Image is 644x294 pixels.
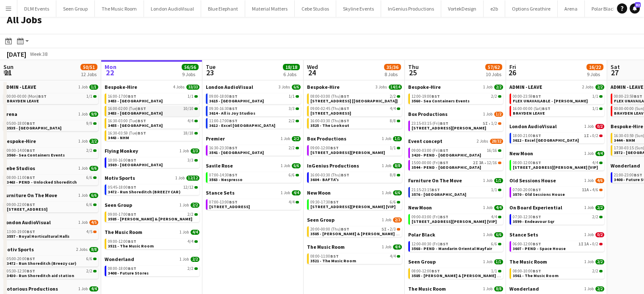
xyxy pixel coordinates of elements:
span: 2/2 [89,139,98,144]
span: Box Productions [408,111,448,117]
div: • [513,188,603,192]
button: London AudioVisual [144,0,201,17]
span: 4/6 [595,178,604,183]
div: • [412,161,501,165]
div: InGenius Productions1 Job8/816:00-03:30 (Thu)BST8/83604 - BAFTA's [307,162,402,190]
span: 3463 - PEND - Unlocked Shoreditch [7,179,77,185]
span: 1/1 [188,94,193,99]
div: Bespoke-Hire1 Job2/212:00-19:00BST2/23560 - Sea Containers Events [408,84,503,111]
span: 3396 - PEND - 9 Clifford St [VIP] [513,165,598,170]
span: BST [533,133,541,138]
a: Bespoke-Hire3 Jobs14/14 [307,84,402,90]
span: 4/4 [595,151,604,156]
span: 3611 - Two Temple Place [310,110,351,116]
div: Arena1 Job9/905:00-18:00BST9/93535 - [GEOGRAPHIC_DATA] [3,111,98,138]
span: BST [533,93,541,99]
div: London AudioVisual1 Job0/218:00-21:00BST1I•0/23612 - Excel [GEOGRAPHIC_DATA] [509,123,604,150]
a: New Moon1 Job4/4 [509,150,604,157]
button: Polar Black [585,0,623,17]
span: BST [533,187,541,192]
div: New Moon1 Job6/609:30-17:30BST6/6[STREET_ADDRESS][PERSON_NAME] [VIP] [307,190,402,217]
span: 09:00-18:00 [209,94,238,99]
span: London AudioVisual [206,84,253,90]
span: 10/10 [183,107,193,111]
a: Event concept2 Jobs28/32 [408,138,503,144]
span: 2/2 [292,136,301,141]
span: 12:00-19:00 [412,94,440,99]
span: 3420 - PEND - Royal Opera House [412,152,481,158]
a: 08:00-11:00BST6/63463 - PEND - Unlocked Shoreditch [7,175,97,184]
span: 16:30-23:30 [209,146,238,150]
button: VortekDesign [441,0,484,17]
a: 16:00-17:00BST1/13453 - [GEOGRAPHIC_DATA] [108,93,198,103]
span: 3 Jobs [376,85,387,90]
span: 05:00-18:00 [7,121,35,126]
span: 2/2 [494,85,503,90]
span: 3525 - The Lookout [310,123,349,128]
span: BST [229,172,238,178]
button: The Music Room [95,0,144,17]
a: Furniture On The Move1 Job1/1 [408,177,503,184]
span: 1 Job [78,112,88,117]
a: 09:00-02:45 (Thu)BST4/4[STREET_ADDRESS] [310,106,400,115]
span: 6/6 [292,163,301,168]
span: BST [341,118,349,124]
span: 8/8 [390,173,396,177]
span: BST [440,160,448,165]
span: InGenius Productions [307,162,359,169]
span: 1 Job [483,85,492,90]
a: 16:00-03:30 (Thu)BST8/83604 - BAFTA's [310,172,400,182]
span: 2/2 [86,148,92,153]
span: 18/18 [183,131,193,135]
span: 1 Job [584,124,594,129]
span: Bespoke-Hire [307,84,340,90]
span: 3/3 [289,107,295,111]
span: Cebe Studios [3,165,35,171]
a: 08:00-03:00 (Thu)BST2/2[STREET_ADDRESS] [[GEOGRAPHIC_DATA]] [310,93,400,103]
span: 6/6 [86,176,92,180]
span: 3/3 [191,148,199,154]
span: 1/1 [86,94,92,99]
span: BST [440,121,448,126]
span: 00:00-23:59 [614,94,642,99]
span: Stance Sets [206,190,235,196]
span: 9/9 [89,112,98,117]
a: Box Productions1 Job1/1 [307,135,402,142]
span: 1 Job [180,148,189,154]
span: ADMIN - LEAVE [509,84,542,90]
span: 1 Job [584,151,594,156]
span: 3A [479,161,484,165]
span: BST [229,145,238,151]
span: 2/2 [390,94,396,99]
a: 05:00-18:00BST9/93535 - [GEOGRAPHIC_DATA] [7,121,97,130]
button: InGenius Productions [381,0,441,17]
a: ADMIN - LEAVE2 Jobs2/2 [509,84,604,90]
span: 1/1 [494,178,503,183]
a: Bespoke-Hire4 Jobs33/33 [105,84,199,90]
span: ADMIN - LEAVE [3,84,36,90]
a: 05:45-18:00BST12/123472 - Run Shoreditch (BREEZY CAR) [108,184,198,194]
span: 0/2 [592,134,598,138]
span: BST [27,148,35,153]
button: Options Greathire [505,0,558,17]
span: 16:00-03:30 (Thu) [310,119,349,123]
span: 2 Jobs [582,85,594,90]
div: Bespoke-Hire3 Jobs14/1408:00-03:00 (Thu)BST2/2[STREET_ADDRESS] [[GEOGRAPHIC_DATA]]09:00-02:45 (Th... [307,84,402,135]
span: London AudioVisual [509,123,557,129]
span: 1/1 [592,94,598,99]
span: Bespoke-Hire [408,84,441,90]
div: New Moon1 Job4/408:00-12:00BST4/4[STREET_ADDRESS][PERSON_NAME] [VIP] [509,150,604,177]
div: Box Productions1 Job1/109:00-12:00BST1/1[STREET_ADDRESS][PERSON_NAME] [307,135,402,162]
span: 1 Job [78,139,88,144]
span: 16:00-00:00 (Sat) [513,107,550,111]
span: 8/8 [390,119,396,123]
span: 3610 - Shelton Str [412,125,486,131]
span: 3612 - Excel London [513,137,579,143]
span: 1/1 [89,85,98,90]
span: BST [38,93,47,99]
span: 08:00-03:00 (Thu) [310,94,349,99]
span: 05:45-18:00 [108,185,136,190]
a: 09:00-18:00BST1/13615 - [GEOGRAPHIC_DATA] [209,93,299,103]
span: 2I [473,161,478,165]
span: Premier [206,135,225,142]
